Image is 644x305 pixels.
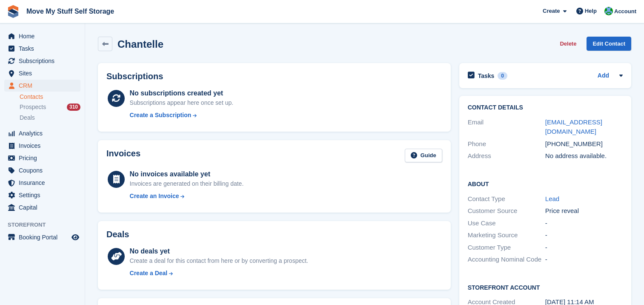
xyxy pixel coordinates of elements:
a: menu [4,30,80,42]
div: - [545,255,623,265]
h2: Contact Details [468,104,623,111]
div: Create a deal for this contact from here or by converting a prospect. [130,256,308,265]
a: menu [4,177,80,189]
h2: Deals [106,230,129,239]
img: Dan [604,7,613,15]
span: Booking Portal [19,231,70,243]
div: - [545,219,623,228]
div: Subscriptions appear here once set up. [130,98,234,107]
a: menu [4,140,80,152]
h2: Tasks [478,72,495,80]
span: Tasks [19,43,70,55]
a: Create a Deal [130,269,308,278]
div: Invoices are generated on their billing date. [130,179,244,188]
h2: Subscriptions [106,72,442,81]
a: menu [4,164,80,176]
a: menu [4,201,80,213]
a: menu [4,67,80,79]
a: menu [4,127,80,139]
div: Contact Type [468,194,545,204]
div: Customer Source [468,206,545,216]
span: Home [19,30,70,42]
span: Help [585,7,597,15]
div: No deals yet [130,246,308,256]
span: Subscriptions [19,55,70,67]
span: Create [543,7,560,15]
a: Create a Subscription [130,111,234,120]
span: Settings [19,189,70,201]
a: menu [4,189,80,201]
div: Customer Type [468,243,545,253]
button: Delete [556,37,580,51]
h2: Invoices [106,149,140,163]
span: Storefront [8,221,85,229]
div: Accounting Nominal Code [468,255,545,265]
h2: Storefront Account [468,283,623,291]
span: Capital [19,201,70,213]
a: Add [598,71,609,81]
h2: About [468,179,623,188]
a: [EMAIL_ADDRESS][DOMAIN_NAME] [545,118,602,135]
div: 0 [498,72,507,80]
span: Deals [20,114,35,122]
span: Analytics [19,127,70,139]
span: Account [614,7,636,16]
span: Insurance [19,177,70,189]
div: [PHONE_NUMBER] [545,139,623,149]
a: Deals [20,113,80,122]
a: Create an Invoice [130,192,244,201]
span: Sites [19,67,70,79]
a: menu [4,152,80,164]
a: menu [4,55,80,67]
a: Prospects 310 [20,103,80,112]
div: No address available. [545,151,623,161]
h2: Chantelle [117,38,163,50]
a: menu [4,80,80,92]
div: No invoices available yet [130,169,244,179]
a: Edit Contact [587,37,631,51]
span: Pricing [19,152,70,164]
div: No subscriptions created yet [130,88,234,98]
span: Prospects [20,103,46,111]
a: Contacts [20,93,80,101]
div: 310 [67,104,80,111]
img: stora-icon-8386f47178a22dfd0bd8f6a31ec36ba5ce8667c1dd55bd0f319d3a0aa187defe.svg [7,5,20,18]
a: Preview store [70,232,80,242]
a: menu [4,231,80,243]
div: Email [468,118,545,137]
div: - [545,243,623,253]
div: Create a Deal [130,269,168,278]
div: Phone [468,139,545,149]
a: Lead [545,195,559,202]
div: Price reveal [545,206,623,216]
span: Invoices [19,140,70,152]
span: Coupons [19,164,70,176]
span: CRM [19,80,70,92]
a: Move My Stuff Self Storage [23,4,117,18]
div: Create an Invoice [130,192,179,201]
a: menu [4,43,80,55]
div: - [545,230,623,240]
div: Marketing Source [468,230,545,240]
div: Create a Subscription [130,111,192,120]
div: Address [468,151,545,161]
div: Use Case [468,219,545,228]
a: Guide [405,149,442,163]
